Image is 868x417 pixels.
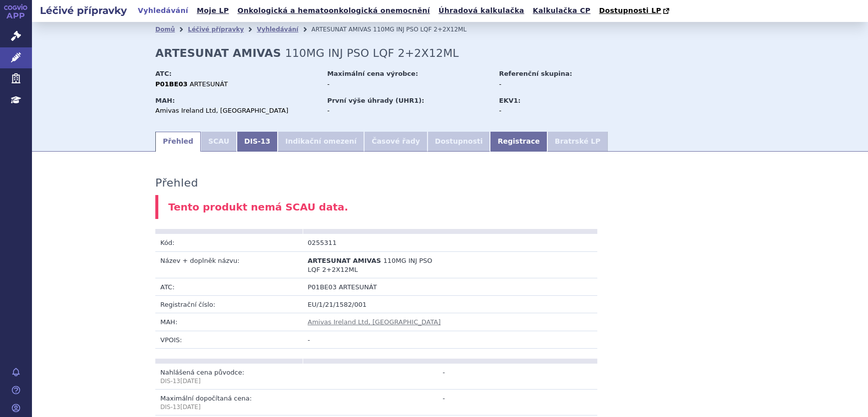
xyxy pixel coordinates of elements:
strong: MAH: [155,97,175,104]
strong: Referenční skupina: [499,70,572,77]
td: Registrační číslo: [155,296,303,313]
span: ARTESUNÁT [190,80,228,88]
span: 110MG INJ PSO LQF 2+2X12ML [285,47,459,59]
a: Amivas Ireland Ltd, [GEOGRAPHIC_DATA] [308,318,440,326]
a: Přehled [155,132,201,152]
a: Vyhledávání [135,4,191,17]
span: [DATE] [180,378,201,385]
strong: EKV1: [499,97,520,104]
td: Kód: [155,234,303,251]
a: Registrace [490,132,547,152]
h2: Léčivé přípravky [32,3,135,17]
a: Úhradová kalkulačka [435,4,527,17]
div: - [327,80,489,89]
strong: ARTESUNAT AMIVAS [155,47,281,59]
span: P01BE03 [308,283,337,291]
td: - [303,331,597,348]
div: Amivas Ireland Ltd, [GEOGRAPHIC_DATA] [155,106,318,115]
div: - [499,80,611,89]
td: 0255311 [303,234,450,251]
span: 110MG INJ PSO LQF 2+2X12ML [308,257,433,273]
a: Vyhledávání [257,26,298,33]
h3: Přehled [155,177,198,190]
a: Dostupnosti LP [596,4,674,18]
td: Název + doplněk názvu: [155,251,303,278]
span: [DATE] [180,404,201,411]
span: ARTESUNAT AMIVAS [311,26,371,33]
strong: P01BE03 [155,80,188,88]
a: Kalkulačka CP [530,4,594,17]
p: DIS-13 [160,403,298,412]
p: DIS-13 [160,377,298,386]
strong: První výše úhrady (UHR1): [327,97,424,104]
td: ATC: [155,278,303,296]
td: - [303,364,450,390]
strong: Maximální cena výrobce: [327,70,418,77]
span: ARTESUNÁT [339,283,377,291]
div: Tento produkt nemá SCAU data. [155,195,745,219]
td: Maximální dopočítaná cena: [155,389,303,415]
span: 110MG INJ PSO LQF 2+2X12ML [373,26,466,33]
td: - [303,389,450,415]
a: Domů [155,26,175,33]
td: MAH: [155,313,303,331]
td: EU/1/21/1582/001 [303,296,597,313]
td: Nahlášená cena původce: [155,364,303,390]
a: Onkologická a hematoonkologická onemocnění [234,4,433,17]
span: Dostupnosti LP [599,6,661,14]
span: ARTESUNAT AMIVAS [308,257,381,264]
a: DIS-13 [237,132,278,152]
a: Léčivé přípravky [188,26,244,33]
strong: ATC: [155,70,172,77]
div: - [327,106,489,115]
div: - [499,106,611,115]
a: Moje LP [194,4,232,17]
td: VPOIS: [155,331,303,348]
